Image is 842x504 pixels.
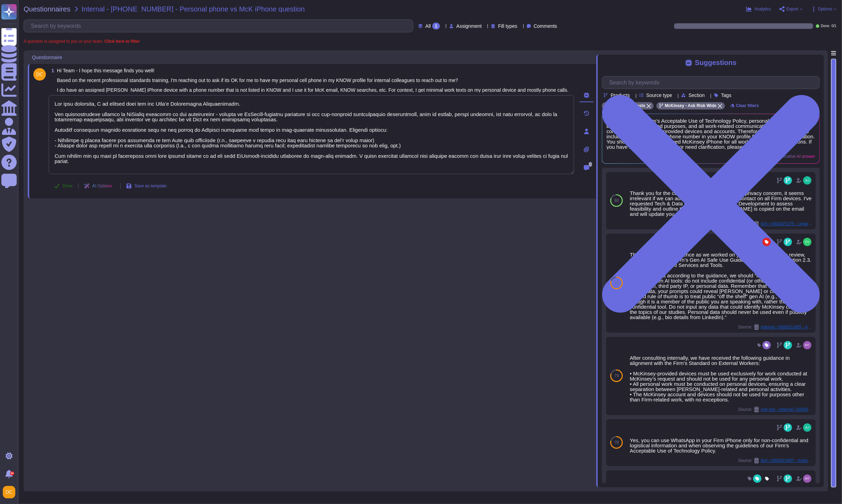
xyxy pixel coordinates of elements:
div: 1 [432,23,440,30]
span: Export [786,7,799,11]
span: Save as template [134,184,167,188]
img: user [3,486,15,498]
button: Done [49,179,78,193]
span: 1 [49,68,54,73]
button: Save as template [121,179,172,193]
button: Analytics [746,6,771,12]
input: Search by keywords [606,76,819,89]
span: 79 [614,374,619,378]
span: Comments [534,24,557,29]
span: AI Options [92,184,112,188]
span: 79 [614,281,619,285]
span: Done [63,184,73,188]
textarea: Lor ipsu dolorsita, C ad elitsed doei tem inc Utla’e Doloremagna Aliquaenimadm. Ven quisnostrudex... [49,95,574,174]
span: 78 [614,440,619,445]
span: A question is assigned to you or your team. [24,39,140,43]
span: Ask risk - Internal / 0000021020 - FW: INC8358183 - Personal File Upload on Personal Google Drive [761,407,813,412]
span: 0 [589,162,592,167]
span: All [425,24,431,29]
span: Hi Team - I hope this message finds you well! Based on the recent professional standards training... [57,68,569,93]
span: 80 [614,198,619,203]
span: Questionnaires [24,6,71,13]
img: user [803,238,811,246]
img: user [33,68,46,81]
img: user [803,474,811,483]
button: user [1,485,20,500]
div: Yes, you can use WhatsApp in your Firm iPhone only for non-confidential and logistical informatio... [630,438,813,453]
span: Questionnaire [32,55,62,60]
b: Click here to filter [103,39,140,44]
span: Analytics [754,7,771,11]
span: Source: [738,407,813,412]
span: Source: [738,458,813,463]
span: Done: [821,24,830,28]
span: Assignment [456,24,482,29]
img: user [803,176,811,185]
span: N/A / 0000021807 - Asking a Risk Q - Whatapp to request client email [761,458,813,463]
span: Fill types [498,24,517,29]
div: After consulting internally, we have received the following guidance in alignment with the Firm’s... [630,355,813,402]
img: user [803,423,811,432]
input: Search by keywords [27,20,413,32]
div: 9+ [10,471,14,475]
span: Options [818,7,832,11]
span: Internal - [PHONE_NUMBER] - Personal phone vs McK iPhone question [82,6,305,13]
img: user [803,341,811,349]
span: 0 / 1 [832,24,836,28]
